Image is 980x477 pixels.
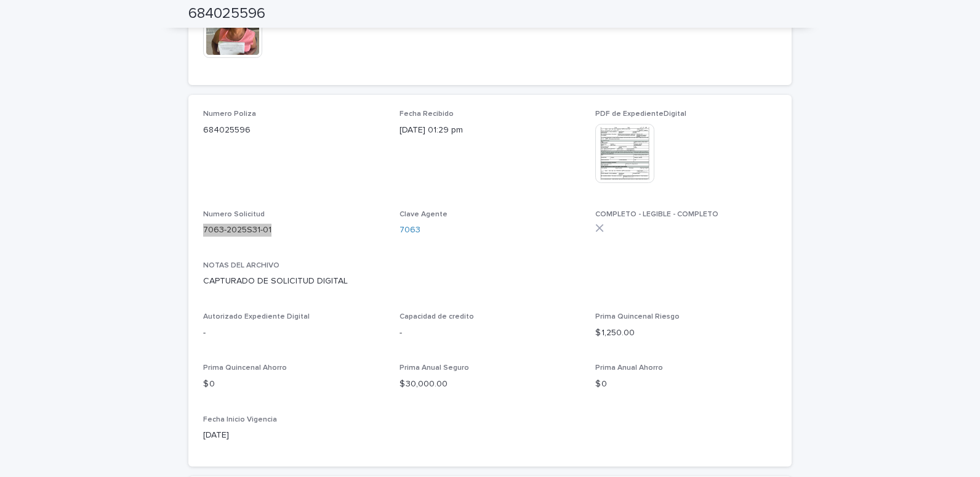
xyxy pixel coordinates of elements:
[203,327,385,340] p: -
[203,124,385,137] p: 684025596
[400,327,581,340] p: -
[595,364,663,372] span: Prima Anual Ahorro
[203,275,777,288] p: CAPTURADO DE SOLICITUD DIGITAL
[203,110,256,118] span: Numero Poliza
[400,211,448,218] span: Clave Agente
[400,224,420,237] a: 7063
[203,378,385,391] p: $ 0
[400,378,581,391] p: $ 30,000.00
[400,313,474,320] span: Capacidad de credito
[203,313,310,320] span: Autorizado Expediente Digital
[203,224,385,237] p: 7063-2025S31-01
[595,327,777,340] p: $ 1,250.00
[203,429,385,442] p: [DATE]
[595,211,718,218] span: COMPLETO - LEGIBLE - COMPLETO
[595,378,777,391] p: $ 0
[203,364,287,372] span: Prima Quincenal Ahorro
[400,110,454,118] span: Fecha Recibido
[400,364,469,372] span: Prima Anual Seguro
[203,211,265,218] span: Numero Solicitud
[203,416,277,423] span: Fecha Inicio Vigencia
[400,124,581,137] p: [DATE] 01:29 pm
[595,313,680,320] span: Prima Quincenal Riesgo
[188,5,265,23] h2: 684025596
[203,262,279,269] span: NOTAS DEL ARCHIVO
[595,110,686,118] span: PDF de ExpedienteDigital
